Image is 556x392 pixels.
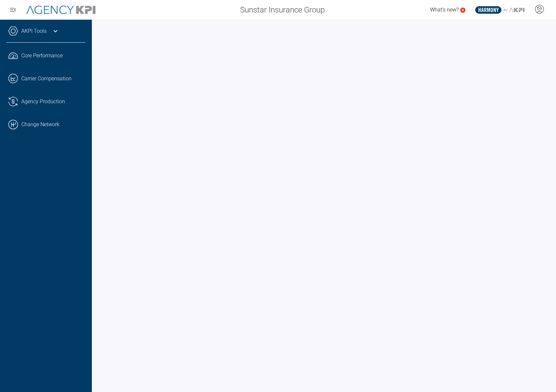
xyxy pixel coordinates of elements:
[430,7,459,13] span: What's new?
[26,6,95,14] img: AgencyKPI
[21,27,47,35] a: AKPI Tools
[462,8,464,12] text: 5
[240,4,325,16] span: Sunstar Insurance Group
[460,8,465,13] a: 5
